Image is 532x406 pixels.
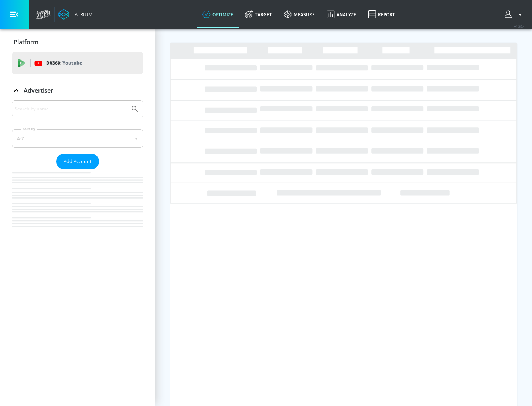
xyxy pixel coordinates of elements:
div: DV360: Youtube [12,52,143,74]
div: Advertiser [12,80,143,101]
a: Analyze [321,1,362,28]
span: v 4.25.4 [514,24,525,28]
a: Atrium [58,9,93,20]
div: A-Z [12,129,143,148]
label: Sort By [21,127,37,131]
p: DV360: [46,59,82,67]
a: measure [278,1,321,28]
div: Platform [12,32,143,52]
p: Advertiser [24,86,53,94]
nav: list of Advertiser [12,169,143,241]
p: Platform [14,38,38,46]
span: Add Account [64,157,92,166]
p: Youtube [62,59,82,67]
input: Search by name [15,104,127,114]
button: Add Account [56,154,99,169]
a: Report [362,1,401,28]
a: Target [239,1,278,28]
div: Atrium [72,11,93,18]
div: Advertiser [12,100,143,241]
a: optimize [197,1,239,28]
